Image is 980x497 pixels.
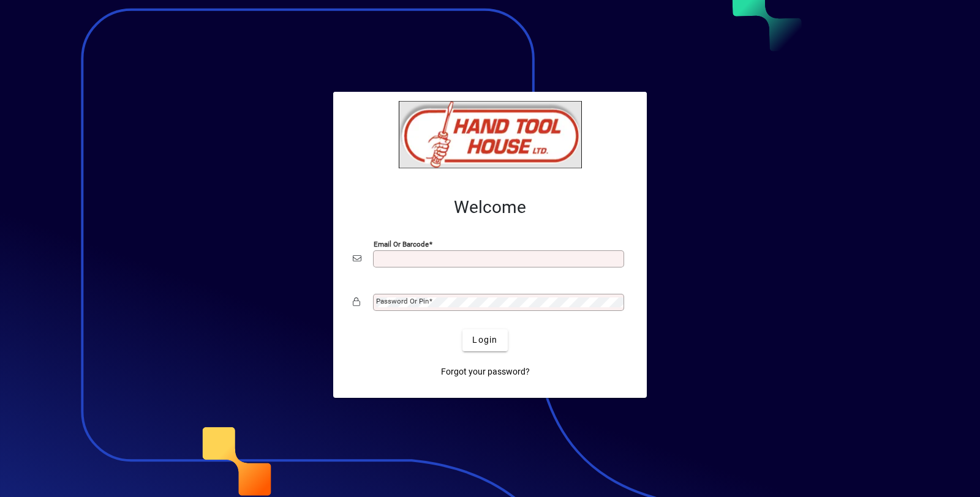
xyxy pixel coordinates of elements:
[436,361,535,383] a: Forgot your password?
[472,334,497,346] span: Login
[462,329,507,351] button: Login
[374,239,429,248] mat-label: Email or Barcode
[441,365,530,378] span: Forgot your password?
[353,197,627,218] h2: Welcome
[376,297,429,305] mat-label: Password or Pin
